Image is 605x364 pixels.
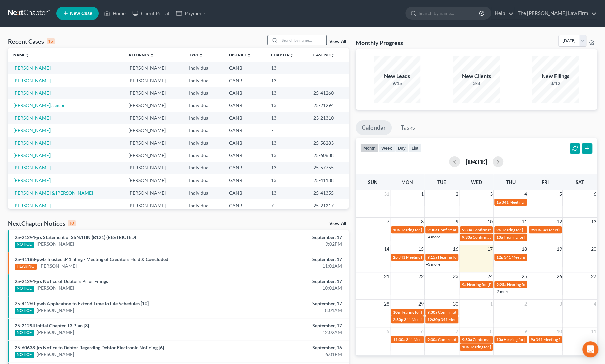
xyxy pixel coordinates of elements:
a: Calendar [356,120,392,135]
a: [PERSON_NAME] [37,285,74,291]
td: [PERSON_NAME] [123,174,184,187]
button: month [360,143,378,152]
td: 25-60638 [308,149,349,161]
td: 13 [266,87,308,99]
a: Districtunfold_more [229,52,251,57]
td: 23-21310 [308,112,349,124]
a: [PERSON_NAME] [13,127,51,133]
span: 16 [452,245,459,253]
td: 13 [266,137,308,149]
td: [PERSON_NAME] [123,199,184,212]
td: Individual [184,187,224,199]
div: NOTICE [15,308,34,314]
td: 13 [266,112,308,124]
span: 341 Meeting for [PERSON_NAME] [536,337,596,342]
span: 11:30a [393,337,405,342]
td: 7 [266,124,308,136]
span: 9:30a [531,227,541,232]
td: GANB [224,137,266,149]
td: GANB [224,149,266,161]
a: [PERSON_NAME] [37,241,74,247]
span: 6 [420,327,424,335]
span: 9a [462,282,466,287]
span: 10a [496,235,503,240]
span: 20 [590,245,597,253]
span: 9 [524,327,528,335]
span: 1 [489,300,493,308]
a: Payments [173,7,210,19]
span: 17 [487,245,493,253]
td: [PERSON_NAME] [123,99,184,112]
span: 24 [487,272,493,280]
span: Hearing for [PERSON_NAME] [438,255,490,260]
td: GANB [224,187,266,199]
span: Mon [401,179,413,185]
span: 9:30a [427,337,437,342]
input: Search by name... [280,35,326,45]
a: [PERSON_NAME] [13,140,51,146]
span: 9:30a [427,227,437,232]
span: 18 [521,245,528,253]
span: 341 Meeting for [PERSON_NAME] [504,255,564,260]
td: GANB [224,124,266,136]
td: Individual [184,112,224,124]
span: 13 [590,218,597,226]
button: day [395,143,409,152]
span: 30 [452,300,459,308]
span: 341 Meeting for [PERSON_NAME] [541,227,602,232]
span: Confirmation Hearing for [PERSON_NAME] [438,337,515,342]
td: [PERSON_NAME] [123,149,184,161]
span: 26 [556,272,562,280]
td: 25-21217 [308,199,349,212]
td: [PERSON_NAME] [123,74,184,87]
span: 15 [418,245,424,253]
span: 10a [496,337,503,342]
span: 4 [524,190,528,198]
div: September, 17 [237,256,342,263]
div: NOTICE [15,286,34,292]
td: Individual [184,137,224,149]
span: 9:15a [427,255,437,260]
a: Nameunfold_more [13,52,29,57]
td: GANB [224,62,266,74]
span: 7 [455,327,459,335]
a: Client Portal [129,7,173,19]
td: Individual [184,124,224,136]
i: unfold_more [149,53,154,57]
i: unfold_more [247,53,251,57]
span: 5 [558,190,562,198]
td: Individual [184,87,224,99]
span: Hearing for [PERSON_NAME] [400,310,452,315]
a: [PERSON_NAME], Jeisbel [13,102,67,108]
a: Help [491,7,514,19]
td: 25-21294 [308,99,349,112]
div: 10:01AM [237,285,342,291]
span: Hearing for [PERSON_NAME] [469,344,521,349]
td: Individual [184,62,224,74]
span: 1p [496,200,501,205]
span: 23 [452,272,459,280]
td: GANB [224,199,266,212]
span: 341 Meeting for [PERSON_NAME] [502,200,562,205]
button: list [409,143,421,152]
td: 7 [266,199,308,212]
a: +3 more [426,262,440,267]
div: NOTICE [15,352,34,358]
h3: Monthly Progress [356,39,403,47]
span: 10a [393,310,400,315]
div: 10 [68,220,76,226]
span: 19 [556,245,562,253]
div: Open Intercom Messenger [582,341,598,357]
span: Sat [576,179,584,185]
span: 31 [383,190,390,198]
span: 341 Meeting for [PERSON_NAME] [404,317,464,322]
div: Recent Cases [8,37,55,45]
span: 9:30a [427,310,437,315]
span: 9:30a [462,337,472,342]
div: NOTICE [15,242,34,248]
div: 3/8 [453,80,500,87]
td: 13 [266,187,308,199]
span: 2:30p [393,317,403,322]
td: GANB [224,74,266,87]
button: week [378,143,395,152]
